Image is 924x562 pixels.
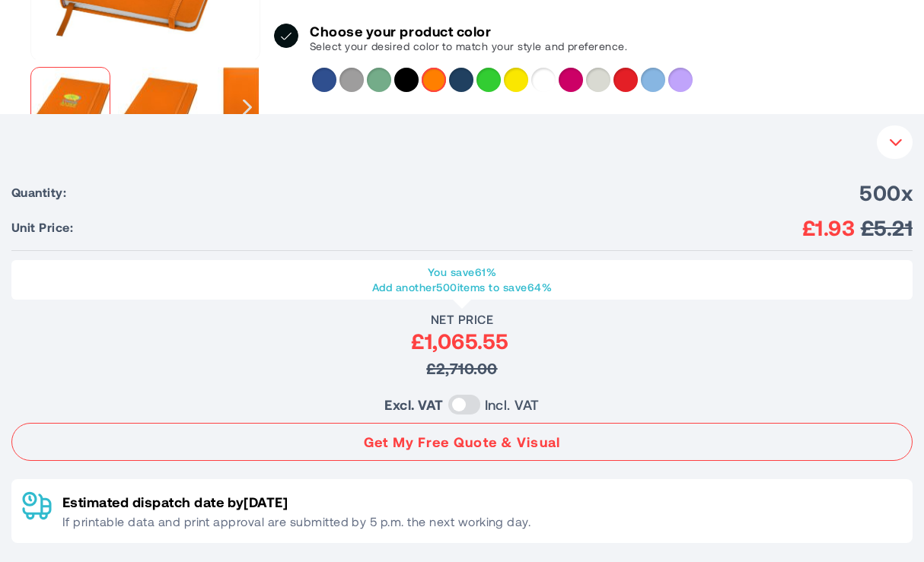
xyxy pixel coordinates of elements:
[22,491,52,520] img: Delivery
[641,68,665,92] div: Light Blue
[19,280,905,295] p: Add another items to save
[861,214,913,241] span: £5.21
[384,394,443,415] label: Excl. VAT
[30,67,110,147] img: 10690405_pp_y1_fkwpgcpyjbvwyjqp.jpg
[668,68,693,92] div: Lilac
[859,179,913,206] span: 500x
[527,281,552,294] span: 64%
[476,68,501,92] div: Lime Green
[11,423,913,461] button: Get My Free Quote & Visual
[559,68,583,92] div: Magenta
[394,68,419,92] div: Black
[118,67,198,147] img: 10690405_qthbpibz18ymqc4e.jpg
[613,68,638,92] div: Red
[11,312,913,327] div: Net Price
[310,39,627,54] p: Select your desired color to match your style and preference.
[19,265,905,280] p: You save
[475,265,496,278] span: 61%
[436,281,457,294] span: 500
[504,68,528,92] div: Yellow
[531,68,556,92] div: White
[877,125,913,159] button: Your Instant Quote
[310,24,627,39] h3: Choose your product color
[62,491,531,513] p: Estimated dispatch date by
[11,220,73,235] span: Unit Price:
[802,214,855,241] span: £1.93
[339,68,364,92] div: Grey
[485,394,540,415] label: Incl. VAT
[62,513,531,531] p: If printable data and print approval are submitted by 5 p.m. the next working day.
[236,59,259,154] div: Next
[586,68,610,92] div: Oatmeal
[206,67,285,147] img: 10690405_f1_xh90q50uiq28bzpu.jpg
[422,68,446,92] div: Orange
[11,185,66,200] span: Quantity:
[449,68,473,92] div: Navy
[11,327,909,354] div: £1,065.55
[11,354,913,382] div: £2,710.00
[244,494,288,510] span: [DATE]
[312,68,336,92] div: Royal Blue
[367,68,391,92] div: Heather Green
